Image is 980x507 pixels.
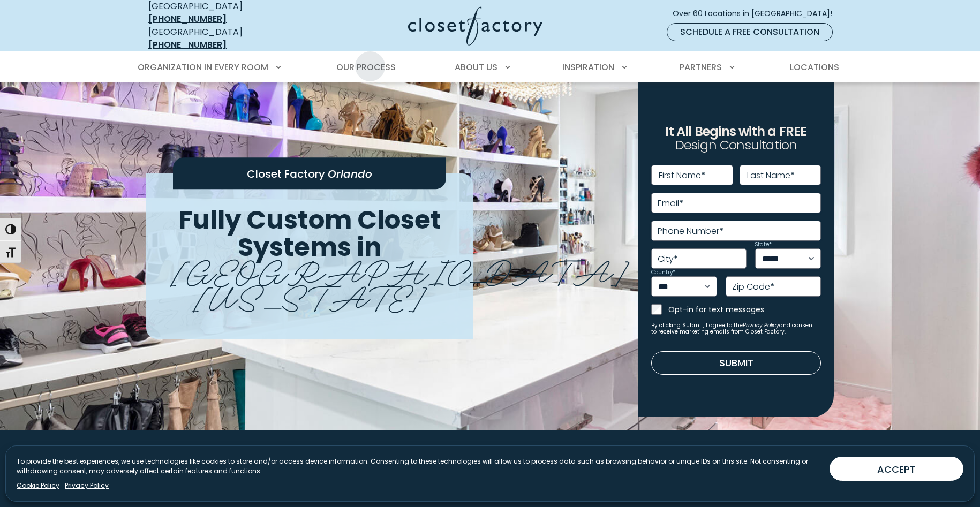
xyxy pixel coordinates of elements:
label: Zip Code [732,283,774,291]
a: [PHONE_NUMBER] [148,39,227,51]
span: Orlando [328,167,372,181]
span: Fully Custom Closet Systems in [178,202,441,265]
a: Cookie Policy [17,481,59,490]
span: Organization in Every Room [138,61,268,73]
label: State [755,242,772,247]
label: Opt-in for text messages [668,304,821,315]
span: Locations [790,61,839,73]
span: Inspiration [562,61,614,73]
button: Submit [651,351,821,375]
div: [GEOGRAPHIC_DATA] [148,26,304,51]
a: [PHONE_NUMBER] [148,13,227,25]
label: Phone Number [658,227,723,236]
p: To provide the best experiences, we use technologies like cookies to store and/or access device i... [17,457,821,476]
span: Our Process [336,61,396,73]
a: Privacy Policy [65,481,109,490]
span: About Us [455,61,497,73]
a: Over 60 Locations in [GEOGRAPHIC_DATA]! [672,4,841,23]
label: First Name [659,171,705,180]
span: Over 60 Locations in [GEOGRAPHIC_DATA]! [673,8,841,19]
img: Closet Factory Logo [408,6,542,46]
button: ACCEPT [830,457,963,481]
a: Privacy Policy [743,321,779,329]
label: Email [658,199,683,208]
span: Partners [680,61,722,73]
span: Design Consultation [675,137,797,154]
span: Closet Factory [247,167,325,181]
a: Schedule a Free Consultation [667,23,833,41]
span: [GEOGRAPHIC_DATA][US_STATE] [171,245,629,319]
nav: Primary Menu [130,52,850,82]
label: Last Name [747,171,795,180]
label: City [658,255,678,263]
span: It All Begins with a FREE [665,123,806,140]
small: By clicking Submit, I agree to the and consent to receive marketing emails from Closet Factory. [651,322,821,335]
label: Country [651,270,675,275]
